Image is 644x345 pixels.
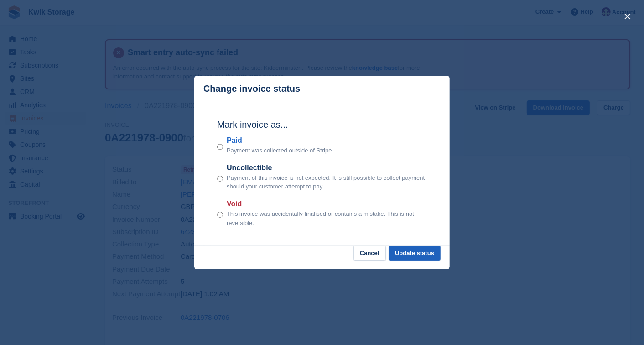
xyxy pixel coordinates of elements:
button: Update status [389,246,441,261]
p: Payment was collected outside of Stripe. [227,146,333,155]
button: Cancel [353,246,386,261]
h2: Mark invoice as... [217,118,427,131]
label: Uncollectible [227,162,427,173]
p: Change invoice status [203,84,300,94]
p: This invoice was accidentally finalised or contains a mistake. This is not reversible. [227,209,427,227]
p: Payment of this invoice is not expected. It is still possible to collect payment should your cust... [227,173,427,191]
button: close [620,9,635,24]
label: Paid [227,135,333,146]
label: Void [227,199,427,209]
